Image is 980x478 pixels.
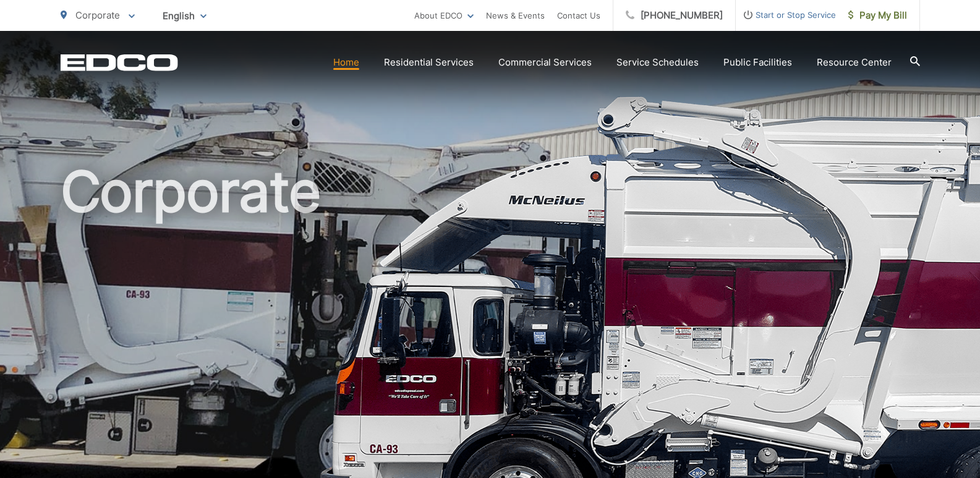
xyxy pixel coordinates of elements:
a: Home [333,55,359,70]
a: Resource Center [817,55,892,70]
a: About EDCO [414,8,474,23]
span: Corporate [75,9,120,21]
a: Service Schedules [616,55,699,70]
span: English [153,5,216,27]
span: Pay My Bill [848,8,907,23]
a: Commercial Services [498,55,592,70]
a: EDCD logo. Return to the homepage. [61,54,178,71]
a: Contact Us [557,8,600,23]
a: Public Facilities [723,55,792,70]
a: Residential Services [384,55,474,70]
a: News & Events [486,8,545,23]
